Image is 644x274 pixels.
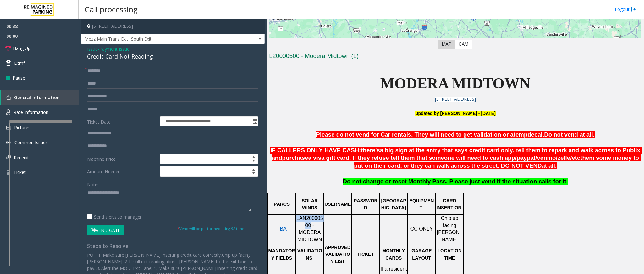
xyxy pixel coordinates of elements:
[527,131,544,138] span: decal.
[437,215,462,242] span: Chip up facing [PERSON_NAME]
[455,40,472,49] label: CAM
[354,198,377,210] span: PASSWORD
[81,34,228,44] span: Mezz Main Trans Exit- South Exit
[6,109,10,115] img: 'icon'
[81,19,265,34] h4: [STREET_ADDRESS]
[410,226,433,232] span: CC ONLY
[98,46,129,52] span: -
[269,52,641,62] h3: L20000500 - Modera Midtown (L)
[517,154,535,161] span: paypal
[382,248,406,260] span: MONTHLY CARDS
[325,245,352,264] span: APPROVED VALIDATION LIST
[566,178,568,185] span: .
[85,116,158,126] label: Ticket Date:
[415,110,418,116] font: U
[270,147,361,154] span: IF CALLERS ONLY HAVE CASH:
[572,154,580,161] span: etc
[87,252,250,265] span: Chip up facing [PERSON_NAME]
[249,154,258,159] span: Increase value
[570,154,572,161] span: /
[1,90,79,105] a: General Information
[87,243,258,249] h4: Steps to Resolve
[13,75,25,81] span: Pause
[99,46,129,52] span: Payment Issue
[535,154,537,161] span: /
[14,94,60,100] span: General Information
[275,226,287,232] a: TIBA
[438,248,463,260] span: LOCATION TIME
[415,111,496,116] font: pdated by [PERSON_NAME] - [DATE]
[343,178,566,185] span: Do not change or reset Monthly Pass. Please just vend if the situation calls for it
[435,97,476,102] a: [STREET_ADDRESS]
[615,6,636,13] a: Logout
[297,248,322,260] span: VALIDATIONS
[85,154,158,164] label: Machine Price:
[436,198,461,210] span: CARD INSERTION
[296,215,323,242] span: LAN20000500 - MODERA MIDTOWN
[514,131,528,138] span: temp
[272,147,642,161] span: a big sign at the entry that says credit card only, tell them to repark and walk across to Publix...
[631,6,636,13] img: logout
[6,126,11,130] img: 'icon'
[82,2,141,17] h3: Call processing
[274,202,290,207] span: PARCS
[14,60,25,66] span: Dtmf
[6,95,11,100] img: 'icon'
[178,226,244,231] small: Vend will be performed using 9# tone
[316,131,513,138] span: Please do not vend for Car rentals. They will need to get validation or a
[6,170,10,175] img: 'icon'
[249,159,258,164] span: Decrease value
[537,154,556,161] span: venmo
[542,162,557,169] span: at all.
[87,214,142,220] label: Send alerts to manager
[324,202,351,207] span: USERNAME
[282,154,308,161] span: purchase
[380,75,531,92] span: MODERA MIDTOWN
[409,198,434,210] span: EQUIPMENT
[411,248,433,260] span: GARAGE LAYOUT
[87,179,101,188] label: Notes:
[544,131,595,138] span: Do not vend at all.
[249,171,258,176] span: Decrease value
[87,52,258,61] div: Credit Card Not Reading
[361,147,380,154] span: there's
[85,166,158,177] label: Amount Needed:
[6,140,11,145] img: 'icon'
[87,225,124,236] button: Vend Gate
[14,109,48,115] span: Rate Information
[381,198,406,210] span: [GEOGRAPHIC_DATA]
[6,155,11,159] img: 'icon'
[13,45,30,52] span: Hang Up
[268,248,295,260] span: MANDATORY FIELDS
[556,154,557,161] span: /
[87,46,98,52] span: Issue
[357,252,374,257] span: TICKET
[251,117,258,126] span: Toggle popup
[308,154,517,161] span: a visa gift card. If they refuse tell them that someone will need to cash app/
[275,226,287,232] span: TIBA
[438,40,455,49] label: Map
[302,198,319,210] span: SOLAR WINDS
[558,154,570,161] span: zelle
[249,166,258,171] span: Increase value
